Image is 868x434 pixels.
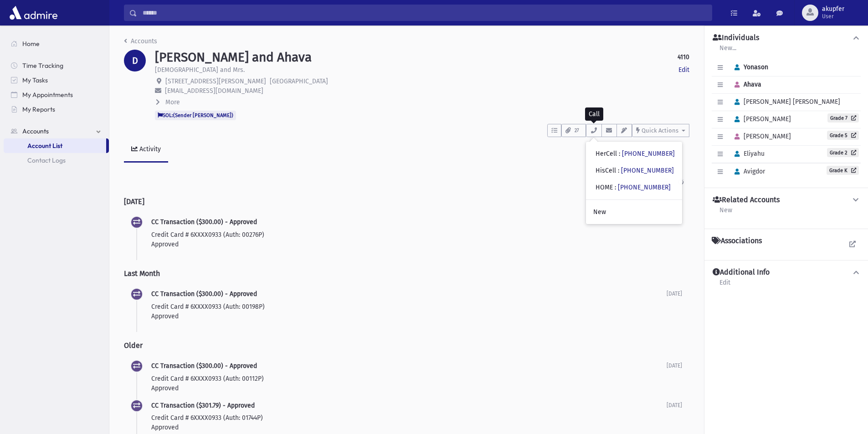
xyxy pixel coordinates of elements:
button: More [155,97,181,107]
span: [PERSON_NAME] [PERSON_NAME] [730,98,840,106]
span: Ahava [730,81,761,88]
h4: Additional Info [713,268,770,277]
a: Home [4,36,109,51]
a: Accounts [4,124,109,138]
a: [PHONE_NUMBER] [622,150,675,158]
button: Additional Info [712,268,861,277]
span: [DATE] [667,363,682,369]
span: [EMAIL_ADDRESS][DOMAIN_NAME] [165,87,263,95]
a: New [586,204,682,220]
span: CC Transaction ($300.00) - Approved [151,218,257,226]
p: Approved [151,240,682,249]
div: Activity [138,145,161,153]
p: Credit Card # 6XXXX0933 (Auth: 00276P) [151,230,682,240]
h2: Last Month [124,262,689,285]
button: 27 [561,124,586,137]
a: Grade 7 [827,113,859,123]
h1: [PERSON_NAME] and Ahava [155,50,312,65]
a: Edit [719,277,731,294]
div: HisCell [596,166,674,175]
span: akupfer [822,5,844,13]
a: Grade 2 [827,148,859,157]
a: Edit [678,65,689,75]
span: Accounts [22,127,49,135]
a: Accounts [124,37,157,45]
span: [STREET_ADDRESS][PERSON_NAME] [165,77,266,85]
span: Contact Logs [27,156,66,164]
button: Quick Actions [632,124,689,137]
span: [DATE] [667,402,682,408]
span: CC Transaction ($300.00) - Approved [151,362,257,370]
p: Approved [151,311,667,321]
div: HerCell [596,149,675,158]
span: 27 [572,127,582,135]
a: New... [719,43,737,59]
a: Grade 5 [827,131,859,140]
p: Credit Card # 6XXXX0933 (Auth: 00198P) [151,302,667,311]
a: My Tasks [4,73,109,87]
button: Related Accounts [712,195,861,205]
span: [PERSON_NAME] [730,133,791,140]
p: [DEMOGRAPHIC_DATA] and Mrs. [155,65,245,75]
a: Account List [4,138,106,153]
span: Home [22,40,40,48]
a: Contact Logs [4,153,109,168]
span: Account List [27,142,62,150]
span: Yonason [730,63,768,71]
span: SOL:(Sender [PERSON_NAME]) [155,111,236,120]
span: : [618,167,619,174]
div: D [124,50,146,71]
h4: Associations [712,236,762,245]
span: My Appointments [22,91,73,99]
p: Approved [151,423,667,432]
input: Search [137,5,712,21]
a: [PHONE_NUMBER] [621,167,674,174]
span: [PERSON_NAME] [730,115,791,123]
strong: 4110 [678,52,689,62]
p: Credit Card # 6XXXX0933 (Auth: 01744P) [151,413,667,423]
span: [DATE] [667,291,682,297]
a: My Appointments [4,87,109,102]
a: Activity [124,137,168,163]
span: My Reports [22,105,55,113]
div: HOME [596,183,671,192]
a: My Reports [4,102,109,117]
a: New [719,205,733,221]
a: Grade K [827,166,859,175]
span: More [165,98,180,106]
p: Approved [151,383,667,393]
span: : [615,184,616,191]
button: Individuals [712,33,861,43]
span: CC Transaction ($300.00) - Approved [151,290,257,298]
img: AdmirePro [7,4,60,22]
span: My Tasks [22,76,48,84]
span: User [822,13,844,20]
span: [GEOGRAPHIC_DATA] [270,77,328,85]
h2: [DATE] [124,190,689,213]
p: Credit Card # 6XXXX0933 (Auth: 00112P) [151,374,667,383]
nav: breadcrumb [124,36,157,50]
a: [PHONE_NUMBER] [618,184,671,191]
div: Call [585,107,603,121]
span: Quick Actions [642,127,678,134]
span: CC Transaction ($301.79) - Approved [151,402,255,409]
span: : [619,150,620,158]
h4: Individuals [713,33,759,43]
a: Time Tracking [4,58,109,73]
h4: Related Accounts [713,195,780,205]
span: Time Tracking [22,61,63,70]
span: Eliyahu [730,150,765,158]
h2: Older [124,334,689,357]
span: Avigdor [730,168,765,175]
